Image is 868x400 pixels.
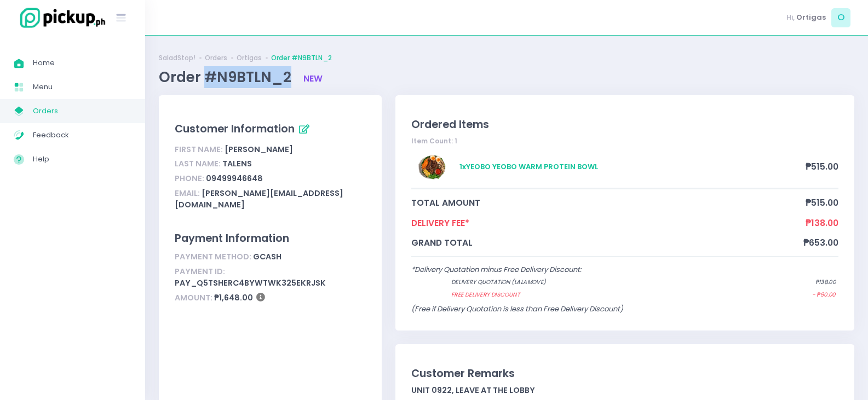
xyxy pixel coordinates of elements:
[303,73,323,84] span: new
[175,292,212,303] span: Amount:
[411,196,806,209] span: total amount
[175,144,223,155] span: First Name:
[803,236,838,249] span: ₱653.00
[411,217,806,229] span: Delivery Fee*
[806,196,838,209] span: ₱515.00
[33,128,131,142] span: Feedback
[33,104,131,118] span: Orders
[815,278,836,287] span: ₱138.00
[237,53,262,63] a: Ortigas
[175,251,251,262] span: Payment Method:
[175,186,365,212] div: [PERSON_NAME][EMAIL_ADDRESS][DOMAIN_NAME]
[159,67,295,87] span: Order #N9BTLN_2
[806,217,838,229] span: ₱138.00
[33,152,131,166] span: Help
[175,173,204,184] span: Phone:
[411,264,582,275] span: *Delivery Quotation minus Free Delivery Discount:
[812,291,835,299] span: - ₱90.00
[175,158,221,169] span: Last Name:
[14,6,107,30] img: logo
[175,120,365,139] div: Customer Information
[411,117,838,132] div: Ordered Items
[411,136,838,146] div: Item Count: 1
[831,8,850,27] span: O
[175,264,365,291] div: pay_Q5tSHERC4bYWtwk325ekrjsk
[33,80,131,94] span: Menu
[33,56,131,70] span: Home
[175,171,365,186] div: 09499946648
[175,266,225,277] span: Payment ID:
[786,12,795,23] span: Hi,
[175,291,365,305] div: ₱1,648.00
[175,188,200,199] span: Email:
[175,250,365,264] div: gcash
[411,385,838,396] div: Unit 0922, Leave at the lobby
[175,142,365,157] div: [PERSON_NAME]
[159,53,196,63] a: SaladStop!
[411,304,623,314] span: (Free if Delivery Quotation is less than Free Delivery Discount)
[411,236,803,249] span: grand total
[175,157,365,172] div: Talens
[205,53,227,63] a: Orders
[175,230,365,246] div: Payment Information
[411,366,838,381] div: Customer Remarks
[796,12,826,23] span: Ortigas
[451,278,772,287] span: Delivery quotation (lalamove)
[451,291,769,299] span: Free Delivery Discount
[271,53,332,63] a: Order #N9BTLN_2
